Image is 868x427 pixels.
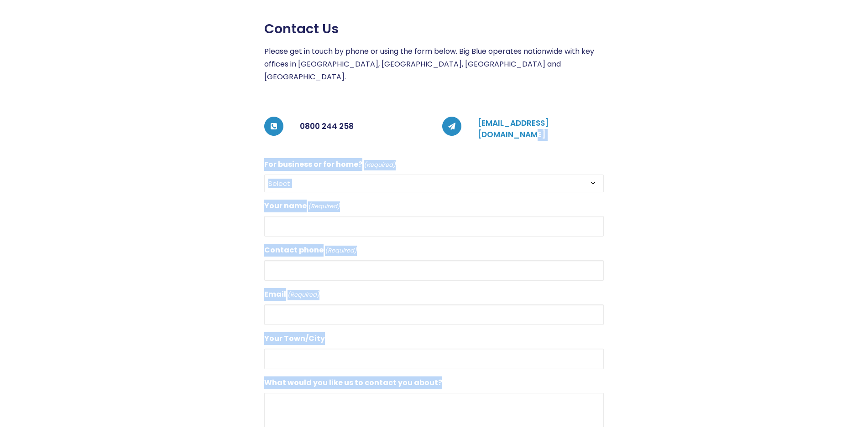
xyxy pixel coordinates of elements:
[478,118,549,140] a: [EMAIL_ADDRESS][DOMAIN_NAME]
[264,200,340,212] label: Your name
[264,45,604,83] p: Please get in touch by phone or using the form below. Big Blue operates nationwide with key offic...
[264,332,325,345] label: Your Town/City
[808,367,855,414] iframe: Chatbot
[264,376,442,389] label: What would you like us to contact you about?
[363,160,396,170] span: (Required)
[324,246,357,256] span: (Required)
[264,158,396,171] label: For business or for home?
[264,21,339,37] span: Contact us
[287,290,320,300] span: (Required)
[308,201,340,212] span: (Required)
[264,244,357,257] label: Contact phone
[264,288,319,301] label: Email
[300,118,426,136] h5: 0800 244 258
